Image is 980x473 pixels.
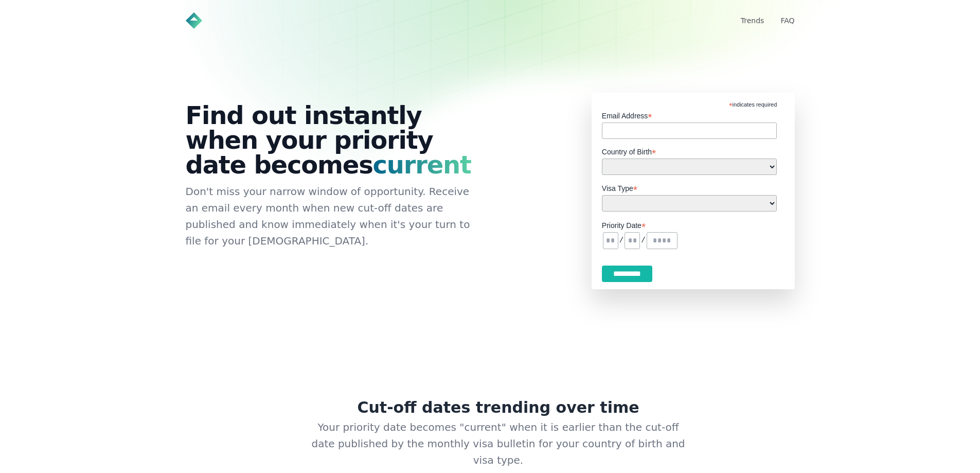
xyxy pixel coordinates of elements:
[373,150,471,179] span: current
[602,218,785,231] label: Priority Date
[602,93,777,109] div: indicates required
[210,398,770,419] h2: Cut-off dates trending over time
[186,103,482,177] h1: Find out instantly when your priority date becomes
[619,236,623,244] pre: /
[602,109,777,121] label: Email Address
[780,16,794,25] a: FAQ
[602,181,777,194] label: Visa Type
[186,183,482,249] p: Don't miss your narrow window of opportunity. Receive an email every month when new cut-off dates...
[641,236,645,244] pre: /
[602,145,777,157] label: Country of Birth
[741,16,764,25] a: Trends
